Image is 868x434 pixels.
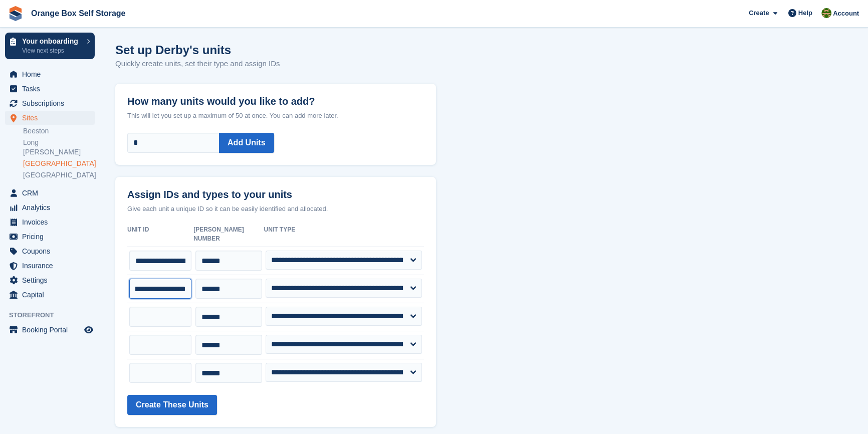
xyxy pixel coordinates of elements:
[115,43,280,57] h1: Set up Derby's units
[5,33,95,59] a: Your onboarding View next steps
[127,204,424,214] p: Give each unit a unique ID so it can be easily identified and allocated.
[264,222,424,247] th: Unit Type
[22,230,82,244] span: Pricing
[5,215,95,229] a: menu
[22,46,82,55] p: View next steps
[5,96,95,110] a: menu
[22,259,82,273] span: Insurance
[23,159,95,168] a: [GEOGRAPHIC_DATA]
[9,310,100,320] span: Storefront
[798,8,812,18] span: Help
[22,111,82,125] span: Sites
[22,67,82,81] span: Home
[127,395,217,415] button: Create These Units
[5,67,95,81] a: menu
[5,111,95,125] a: menu
[5,288,95,302] a: menu
[22,38,82,45] p: Your onboarding
[22,186,82,200] span: CRM
[5,82,95,96] a: menu
[22,273,82,287] span: Settings
[23,126,95,136] a: Beeston
[23,170,95,180] a: [GEOGRAPHIC_DATA]
[833,9,859,19] span: Account
[5,273,95,287] a: menu
[22,82,82,96] span: Tasks
[5,244,95,258] a: menu
[8,6,23,21] img: stora-icon-8386f47178a22dfd0bd8f6a31ec36ba5ce8667c1dd55bd0f319d3a0aa187defe.svg
[127,222,193,247] th: Unit ID
[27,5,130,22] a: Orange Box Self Storage
[22,200,82,214] span: Analytics
[749,8,769,18] span: Create
[5,259,95,273] a: menu
[115,58,280,70] p: Quickly create units, set their type and assign IDs
[83,324,95,336] a: Preview store
[22,288,82,302] span: Capital
[127,111,424,121] p: This will let you set up a maximum of 50 at once. You can add more later.
[127,189,292,200] strong: Assign IDs and types to your units
[193,222,264,247] th: [PERSON_NAME] Number
[5,200,95,214] a: menu
[219,133,274,153] button: Add Units
[22,96,82,110] span: Subscriptions
[5,186,95,200] a: menu
[5,323,95,337] a: menu
[821,8,831,18] img: SARAH T
[5,230,95,244] a: menu
[22,244,82,258] span: Coupons
[23,138,95,157] a: Long [PERSON_NAME]
[127,84,424,107] label: How many units would you like to add?
[22,215,82,229] span: Invoices
[22,323,82,337] span: Booking Portal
